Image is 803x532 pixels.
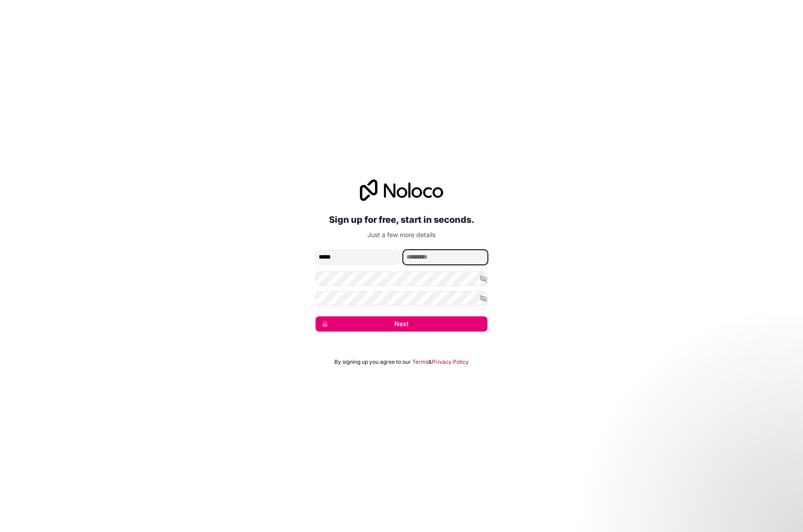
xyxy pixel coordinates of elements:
[428,358,432,366] span: &
[412,358,428,366] a: Terms
[316,250,400,264] input: given-name
[432,358,469,366] a: Privacy Policy
[316,272,487,286] input: Password
[316,291,487,306] input: Confirm password
[334,358,411,366] span: By signing up you agree to our
[316,316,487,332] button: Next
[316,230,487,239] p: Just a few more details
[316,212,487,228] h2: Sign up for free, start in seconds.
[624,465,803,528] iframe: Intercom notifications message
[403,250,487,264] input: family-name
